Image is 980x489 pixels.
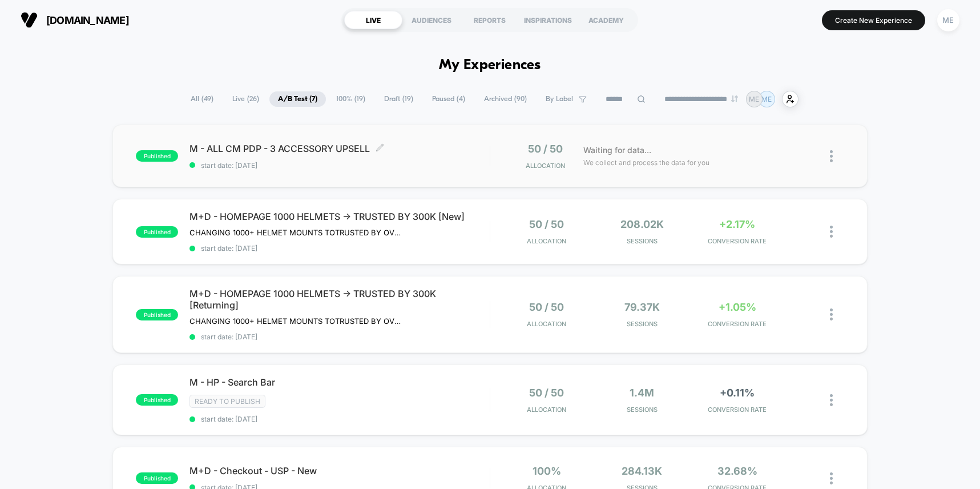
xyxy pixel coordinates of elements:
[527,406,566,414] span: Allocation
[630,387,654,399] span: 1.4M
[189,465,489,476] span: M+D - Checkout - USP - New
[692,406,782,414] span: CONVERSION RATE
[529,218,564,230] span: 50 / 50
[189,161,489,170] span: start date: [DATE]
[136,309,178,320] span: published
[597,320,687,328] span: Sessions
[597,237,687,245] span: Sessions
[269,91,326,107] span: A/B Test ( 7 )
[189,376,489,388] span: M - HP - Search Bar
[439,57,541,74] h1: My Experiences
[719,218,755,230] span: +2.17%
[189,288,489,311] span: M+D - HOMEPAGE 1000 HELMETS -> TRUSTED BY 300K [Returning]
[189,415,489,423] span: start date: [DATE]
[533,465,561,477] span: 100%
[720,387,755,399] span: +0.11%
[937,9,959,31] div: ME
[761,95,772,103] p: ME
[328,91,374,107] span: 100% ( 19 )
[749,95,759,103] p: ME
[527,237,566,245] span: Allocation
[528,143,563,155] span: 50 / 50
[224,91,268,107] span: Live ( 26 )
[136,226,178,238] span: published
[526,162,565,170] span: Allocation
[402,11,461,29] div: AUDIENCES
[17,11,132,29] button: [DOMAIN_NAME]
[376,91,422,107] span: Draft ( 19 )
[717,465,757,477] span: 32.68%
[189,228,401,237] span: CHANGING 1000+ HELMET MOUNTS TOTRUSTED BY OVER 300,000 RIDERS ON HOMEPAGE DESKTOP AND MOBILE
[136,472,178,484] span: published
[189,332,489,341] span: start date: [DATE]
[189,316,401,326] span: CHANGING 1000+ HELMET MOUNTS TOTRUSTED BY OVER 300,000 RIDERS ON HOMEPAGE DESKTOP AND MOBILERETUR...
[624,301,660,313] span: 79.37k
[719,301,756,313] span: +1.05%
[189,244,489,252] span: start date: [DATE]
[597,406,687,414] span: Sessions
[620,218,664,230] span: 208.02k
[182,91,222,107] span: All ( 49 )
[344,11,402,29] div: LIVE
[189,395,265,408] span: Ready to publish
[830,394,833,406] img: close
[731,95,738,102] img: end
[577,11,635,29] div: ACADEMY
[692,320,782,328] span: CONVERSION RATE
[46,14,129,26] span: [DOMAIN_NAME]
[830,472,833,484] img: close
[622,465,662,477] span: 284.13k
[136,150,178,162] span: published
[583,144,651,157] span: Waiting for data...
[21,11,38,29] img: Visually logo
[830,150,833,162] img: close
[583,157,709,168] span: We collect and process the data for you
[822,10,925,30] button: Create New Experience
[546,95,573,103] span: By Label
[424,91,474,107] span: Paused ( 4 )
[461,11,519,29] div: REPORTS
[136,394,178,406] span: published
[529,301,564,313] span: 50 / 50
[189,211,489,222] span: M+D - HOMEPAGE 1000 HELMETS -> TRUSTED BY 300K [New]
[527,320,566,328] span: Allocation
[529,387,564,399] span: 50 / 50
[830,226,833,238] img: close
[189,143,489,154] span: M - ALL CM PDP - 3 ACCESSORY UPSELL
[934,9,963,32] button: ME
[519,11,577,29] div: INSPIRATIONS
[692,237,782,245] span: CONVERSION RATE
[475,91,535,107] span: Archived ( 90 )
[830,308,833,320] img: close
